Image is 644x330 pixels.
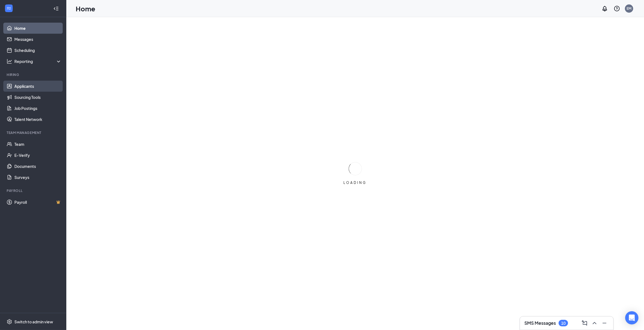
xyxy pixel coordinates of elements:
button: ComposeMessage [580,319,589,328]
svg: Analysis [7,59,12,64]
a: Job Postings [14,103,62,114]
div: Switch to admin view [14,319,53,324]
div: EM [627,6,632,11]
svg: Notifications [601,5,608,12]
button: Minimize [600,319,609,328]
svg: QuestionInfo [614,5,620,12]
h1: Home [76,4,95,13]
div: Hiring [7,72,61,77]
svg: WorkstreamLogo [6,6,12,11]
svg: Collapse [53,6,59,11]
a: Surveys [14,172,62,183]
a: Home [14,23,62,34]
div: Open Intercom Messenger [625,311,638,324]
a: PayrollCrown [14,197,62,208]
div: Reporting [14,59,62,64]
a: Talent Network [14,114,62,125]
a: Sourcing Tools [14,92,62,103]
div: 10 [561,321,566,326]
a: Messages [14,34,62,45]
h3: SMS Messages [524,320,556,326]
div: LOADING [341,180,369,185]
a: Scheduling [14,45,62,56]
svg: ComposeMessage [581,320,588,326]
svg: Settings [7,319,12,324]
a: Applicants [14,81,62,92]
div: Payroll [7,188,61,193]
button: ChevronUp [590,319,599,328]
svg: ChevronUp [591,320,598,326]
a: Team [14,139,62,150]
div: Team Management [7,130,61,135]
a: E-Verify [14,150,62,161]
a: Documents [14,161,62,172]
svg: Minimize [601,320,608,326]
